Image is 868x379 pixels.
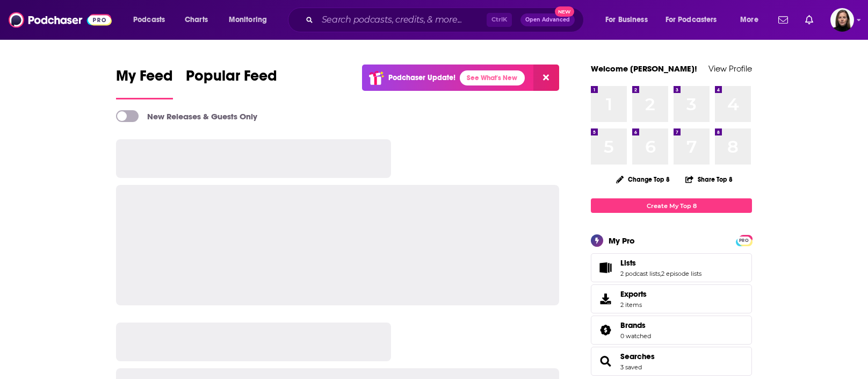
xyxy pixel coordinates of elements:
a: Show notifications dropdown [774,11,792,29]
span: Exports [620,289,647,299]
a: Searches [595,354,616,369]
span: Popular Feed [186,67,277,91]
span: Logged in as BevCat3 [830,8,854,32]
span: Open Advanced [525,17,570,23]
span: Ctrl K [487,13,512,27]
a: Lists [620,258,701,268]
img: Podchaser - Follow, Share and Rate Podcasts [9,10,112,30]
p: Podchaser Update! [388,73,455,82]
a: Charts [178,11,214,28]
a: Exports [591,284,752,313]
span: More [740,12,758,27]
button: open menu [598,11,661,28]
button: Open AdvancedNew [520,13,575,26]
a: My Feed [116,67,173,99]
span: Charts [185,12,208,27]
a: New Releases & Guests Only [116,110,257,122]
span: Brands [620,320,646,330]
button: open menu [659,11,733,28]
span: For Business [605,12,648,27]
a: 2 podcast lists [620,270,660,277]
span: Podcasts [133,12,165,27]
a: Create My Top 8 [591,198,752,213]
a: Show notifications dropdown [801,11,818,29]
span: New [555,6,574,17]
span: Lists [620,258,636,268]
a: 0 watched [620,332,651,340]
span: For Podcasters [666,12,717,27]
span: Monitoring [229,12,267,27]
button: Share Top 8 [685,169,733,190]
span: , [660,270,661,277]
span: Searches [591,347,752,376]
a: 3 saved [620,363,642,371]
a: Welcome [PERSON_NAME]! [591,63,697,74]
a: See What's New [460,70,525,85]
a: Popular Feed [186,67,277,99]
img: User Profile [830,8,854,32]
a: Searches [620,352,655,361]
a: View Profile [708,63,752,74]
span: Exports [595,291,616,306]
button: Show profile menu [830,8,854,32]
button: open menu [126,11,179,28]
a: 2 episode lists [661,270,701,277]
a: Brands [595,323,616,338]
span: PRO [737,237,750,245]
div: Search podcasts, credits, & more... [298,8,594,32]
span: My Feed [116,67,173,91]
a: PRO [737,236,750,244]
button: Change Top 8 [610,173,676,186]
button: open menu [221,11,281,28]
a: Lists [595,260,616,275]
button: open menu [733,11,772,28]
span: Brands [591,316,752,345]
a: Brands [620,320,651,330]
span: 2 items [620,301,647,309]
div: My Pro [609,235,635,246]
span: Lists [591,253,752,282]
input: Search podcasts, credits, & more... [317,11,487,28]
